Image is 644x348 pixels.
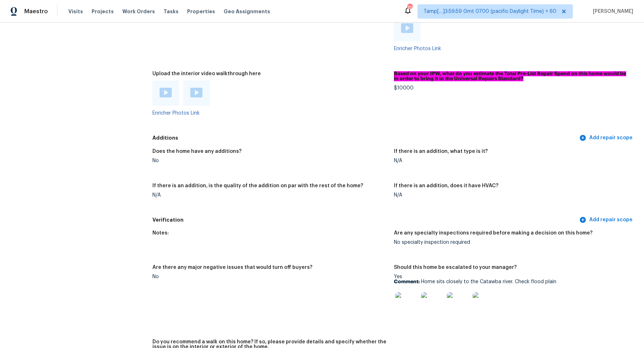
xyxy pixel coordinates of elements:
div: No [152,158,388,163]
h5: Are any specialty inspections required before making a decision on this home? [394,231,592,236]
a: Play Video [160,88,172,98]
div: No specialty inspection required [394,240,630,245]
a: Enricher Photos Link [394,46,441,51]
ah_el_jm_1744356652951: Based on your IPW, what do you estimate the Total Pre-List Repair Spend on this home would be in ... [394,71,626,81]
div: Yes [394,274,630,319]
img: Play Video [401,23,413,33]
span: Add repair scope [581,216,633,224]
div: No [152,274,388,279]
div: N/A [152,193,388,198]
h5: Upload the interior video walkthrough here [152,71,261,76]
button: Add repair scope [578,131,635,145]
b: Comment: [394,279,420,284]
img: Play Video [190,88,203,97]
h5: If there is an addition, does it have HVAC? [394,183,498,188]
h5: Additions [152,134,578,142]
button: Add repair scope [578,213,635,227]
span: Geo Assignments [224,8,270,15]
div: $10000 [394,86,630,91]
img: Play Video [160,88,172,97]
h5: If there is an addition, what type is it? [394,149,488,154]
h5: Should this home be escalated to your manager? [394,265,517,270]
span: Add repair scope [581,134,633,142]
span: Visits [68,8,83,15]
span: Properties [187,8,215,15]
a: Play Video [190,88,203,98]
a: Play Video [401,23,413,34]
h5: Are there any major negative issues that would turn off buyers? [152,265,312,270]
span: [PERSON_NAME] [590,8,633,15]
h5: Notes: [152,231,169,236]
span: Tasks [164,9,179,14]
span: Maestro [24,8,48,15]
h5: Verification [152,216,578,224]
div: N/A [394,193,630,198]
span: Tamp[…]3:59:59 Gmt 0700 (pacific Daylight Time) + 60 [424,8,556,15]
a: Enricher Photos Link [152,111,200,116]
h5: Does the home have any additions? [152,149,241,154]
div: 702 [407,4,412,11]
h5: If there is an addition, is the quality of the addition on par with the rest of the home? [152,183,363,188]
div: N/A [394,158,630,163]
p: Home sits closely to the Catawba river. Check flood plain [394,279,630,284]
span: Projects [92,8,114,15]
span: Work Orders [122,8,155,15]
